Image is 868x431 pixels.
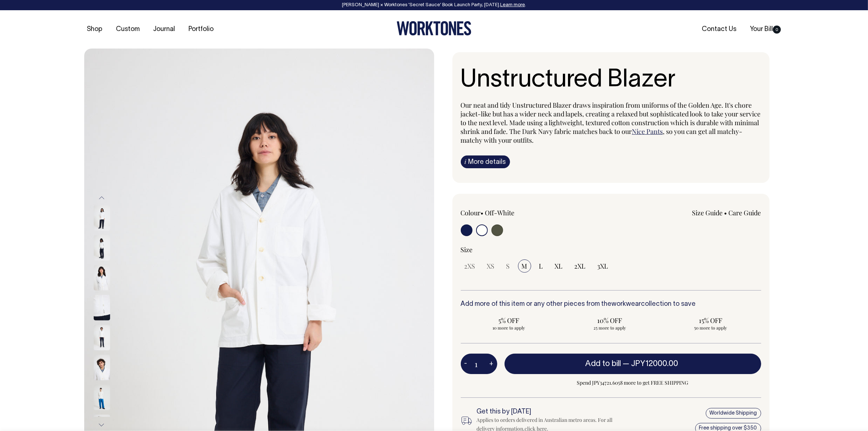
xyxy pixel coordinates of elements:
[461,301,761,308] h6: Add more of this item or any other pieces from the collection to save
[666,325,755,331] span: 50 more to apply
[461,259,479,273] input: 2XS
[94,385,110,410] img: off-white
[585,360,621,367] span: Add to bill
[94,295,110,320] img: off-white
[500,3,525,7] a: Learn more
[612,301,641,307] a: workwear
[662,314,759,333] input: 15% OFF 50 more to apply
[485,208,515,217] label: Off-White
[565,325,654,331] span: 25 more to apply
[747,23,784,35] a: Your Bill0
[461,314,557,333] input: 5% OFF 10 more to apply
[84,23,106,35] a: Shop
[465,158,467,165] span: i
[773,26,781,34] span: 0
[461,357,471,371] button: -
[483,259,498,273] input: XS
[151,23,178,35] a: Journal
[94,355,110,380] img: off-white
[113,23,143,35] a: Custom
[555,262,563,270] span: XL
[598,262,608,270] span: 3XL
[561,314,658,333] input: 10% OFF 25 more to apply
[724,208,727,217] span: •
[461,208,581,217] div: Colour
[518,259,531,273] input: M
[506,262,510,270] span: S
[623,360,680,367] span: —
[464,262,475,270] span: 2XS
[729,208,761,217] a: Care Guide
[94,205,110,231] img: off-white
[94,265,110,290] img: off-white
[94,325,110,350] img: off-white
[486,357,497,371] button: +
[539,262,543,270] span: L
[666,316,755,325] span: 15% OFF
[631,360,678,367] span: JPY12000.00
[699,23,739,35] a: Contact Us
[461,155,510,168] a: iMore details
[632,127,663,136] a: Nice Pants
[692,208,723,217] a: Size Guide
[594,259,612,273] input: 3XL
[7,3,861,8] div: [PERSON_NAME] × Worktones ‘Secret Sauce’ Book Launch Party, [DATE]. .
[461,127,743,145] span: , so you can get all matchy-matchy with your outfits.
[461,67,761,94] h1: Unstructured Blazer
[464,316,554,325] span: 5% OFF
[505,354,761,374] button: Add to bill —JPY12000.00
[575,262,586,270] span: 2XL
[94,235,110,261] img: off-white
[503,259,514,273] input: S
[461,245,761,254] div: Size
[565,316,654,325] span: 10% OFF
[461,101,761,136] span: Our neat and tidy Unstructured Blazer draws inspiration from uniforms of the Golden Age. It's cho...
[477,408,625,416] h6: Get this by [DATE]
[536,259,547,273] input: L
[551,259,567,273] input: XL
[186,23,217,35] a: Portfolio
[505,378,761,387] span: Spend JPY34721.6058 more to get FREE SHIPPING
[464,325,554,331] span: 10 more to apply
[96,190,107,206] button: Previous
[522,262,528,270] span: M
[487,262,495,270] span: XS
[571,259,589,273] input: 2XL
[481,208,484,217] span: •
